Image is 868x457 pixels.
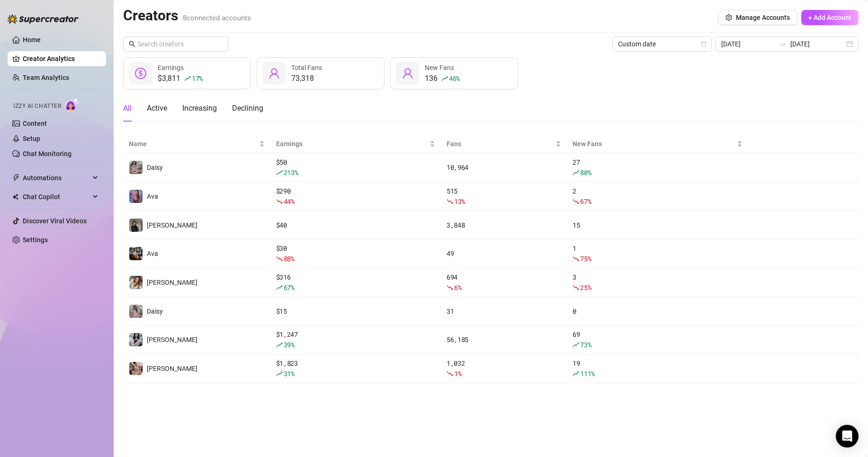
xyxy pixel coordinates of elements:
span: rise [276,169,283,176]
div: 31 [447,306,561,316]
div: 515 [447,186,561,207]
img: logo-BBDzfeDw.svg [8,14,79,24]
span: 67 % [580,197,591,206]
th: New Fans [567,135,748,153]
div: 15 [573,220,743,230]
span: Fans [447,139,554,149]
span: 67 % [284,283,295,292]
div: Increasing [182,103,217,114]
div: $3,811 [158,73,203,84]
button: Manage Accounts [718,10,797,25]
span: rise [573,169,579,176]
span: Daisy [147,164,163,171]
span: to [779,40,787,48]
span: 8 connected accounts [183,14,251,22]
span: Manage Accounts [736,14,790,21]
span: fall [447,370,453,377]
span: dollar-circle [135,68,146,79]
span: Earnings [276,139,428,149]
span: Daisy [147,308,163,315]
span: Total Fans [291,64,322,71]
span: user [268,68,280,79]
img: Ava [129,190,143,203]
div: 49 [447,248,561,259]
div: 3 [573,272,743,293]
span: rise [276,284,283,291]
span: 75 % [580,254,591,263]
span: New Fans [573,139,735,149]
span: 111 % [580,369,595,378]
img: Ava [129,247,143,260]
span: Izzy AI Chatter [13,102,61,111]
span: setting [725,14,732,21]
div: 27 [573,157,743,178]
a: Creator Analytics [23,51,98,66]
div: 0 [573,306,743,316]
span: rise [573,370,579,377]
span: user [402,68,413,79]
th: Fans [441,135,567,153]
div: 56,185 [447,334,561,345]
span: 213 % [284,168,298,177]
div: $ 1,823 [276,358,435,379]
img: AI Chatter [65,98,80,112]
span: Chat Copilot [23,189,90,204]
a: Team Analytics [23,74,69,81]
span: 1 % [454,369,461,378]
span: swap-right [779,40,787,48]
span: Custom date [618,37,706,51]
img: Anna [129,362,143,375]
div: Open Intercom Messenger [836,425,859,448]
input: End date [790,39,844,49]
img: Daisy [129,305,143,318]
span: calendar [701,41,707,47]
a: Setup [23,135,40,142]
span: Ava [147,193,158,200]
span: 6 % [454,283,461,292]
span: 88 % [284,254,295,263]
div: 1,032 [447,358,561,379]
button: + Add Account [801,10,859,25]
div: $ 40 [276,220,435,230]
div: $ 50 [276,157,435,178]
span: rise [184,75,191,82]
span: rise [276,370,283,377]
a: Chat Monitoring [23,150,72,158]
span: fall [447,198,453,205]
span: fall [276,255,283,262]
img: Chat Copilot [12,193,18,200]
img: Daisy [129,161,143,174]
span: [PERSON_NAME] [147,336,197,343]
span: 80 % [580,168,591,177]
h2: Creators [123,7,251,25]
span: fall [573,198,579,205]
span: 39 % [284,340,295,349]
span: 31 % [284,369,295,378]
span: Name [129,139,257,149]
span: fall [447,284,453,291]
div: $ 290 [276,186,435,207]
span: rise [276,342,283,348]
div: $ 316 [276,272,435,293]
th: Earnings [270,135,441,153]
span: 17 % [192,74,203,83]
span: 25 % [580,283,591,292]
img: Paige [129,276,143,289]
input: Search creators [137,39,215,49]
div: $ 15 [276,306,435,316]
a: Settings [23,236,48,244]
div: 1 [573,243,743,264]
img: Sadie [129,333,143,346]
a: Content [23,120,47,127]
span: search [129,41,135,47]
span: fall [573,255,579,262]
span: [PERSON_NAME] [147,365,197,372]
div: $ 30 [276,243,435,264]
span: [PERSON_NAME] [147,279,197,286]
div: 3,848 [447,220,561,230]
span: 44 % [284,197,295,206]
span: Ava [147,250,158,257]
div: 2 [573,186,743,207]
input: Start date [721,39,775,49]
div: 694 [447,272,561,293]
